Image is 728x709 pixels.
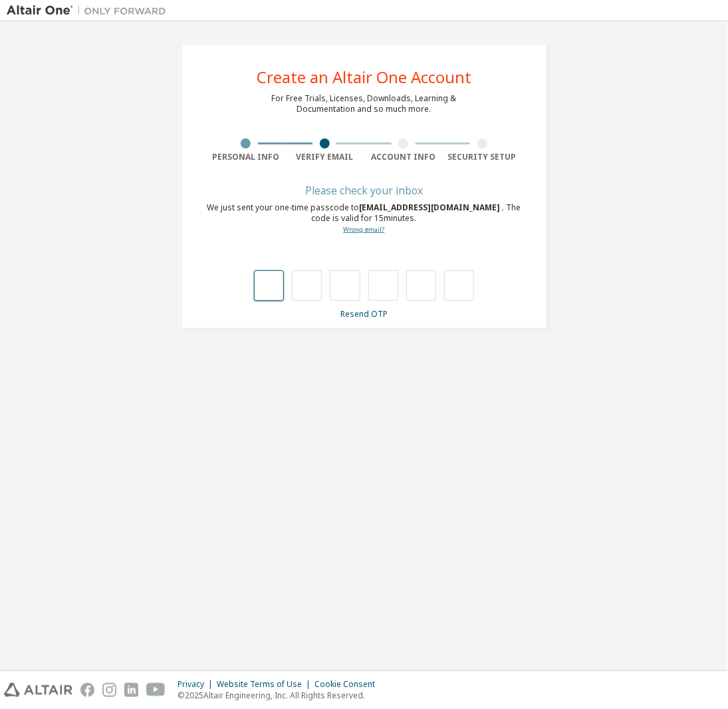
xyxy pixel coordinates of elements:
div: Website Terms of Use [217,679,314,690]
p: © 2025 Altair Engineering, Inc. All Rights Reserved. [178,690,383,701]
a: Go back to the registration form [344,225,385,234]
img: linkedin.svg [124,683,138,697]
div: Privacy [178,679,217,690]
div: Create an Altair One Account [257,69,471,85]
div: Verify Email [285,152,364,162]
img: instagram.svg [102,683,116,697]
div: We just sent your one-time passcode to . The code is valid for 15 minutes. [207,202,522,235]
div: For Free Trials, Licenses, Downloads, Learning & Documentation and so much more. [272,93,457,115]
div: Personal Info [207,152,286,162]
img: Altair One [7,4,173,17]
a: Resend OTP [340,308,388,320]
div: Please check your inbox [207,186,522,194]
span: [EMAIL_ADDRESS][DOMAIN_NAME] [360,202,503,213]
div: Account Info [364,152,443,162]
img: altair_logo.svg [4,683,72,697]
div: Cookie Consent [314,679,383,690]
img: facebook.svg [80,683,94,697]
div: Security Setup [443,152,522,162]
img: youtube.svg [146,683,166,697]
